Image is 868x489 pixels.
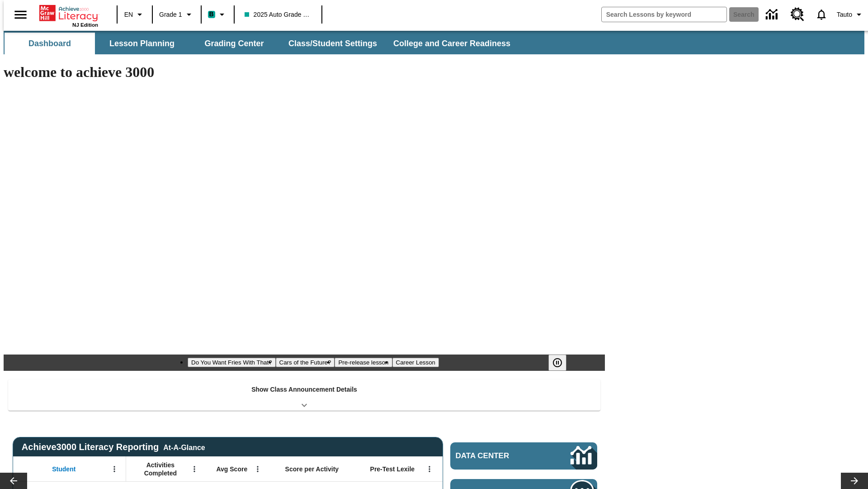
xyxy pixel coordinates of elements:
[7,1,34,28] button: Open side menu
[72,22,98,28] span: NJ Edition
[163,442,205,452] div: At-A-Glance
[97,33,187,54] button: Lesson Planning
[837,10,852,19] span: Tauto
[22,442,205,452] span: Achieve3000 Literacy Reporting
[276,358,335,367] button: Slide 2 Cars of the Future?
[189,33,279,54] button: Grading Center
[52,465,75,473] span: Student
[785,2,810,27] a: Resource Center, Will open in new tab
[251,462,264,476] button: Open Menu
[216,465,247,473] span: Avg Score
[159,10,182,19] span: Grade 1
[841,473,868,489] button: Lesson carousel, Next
[423,462,436,476] button: Open Menu
[602,7,726,22] input: search field
[760,2,785,27] a: Data Center
[456,451,540,460] span: Data Center
[386,33,518,54] button: College and Career Readiness
[120,6,149,23] button: Language: EN, Select a language
[131,461,190,477] span: Activities Completed
[5,33,95,54] button: Dashboard
[188,358,276,367] button: Slide 1 Do You Want Fries With That?
[833,6,868,23] button: Profile/Settings
[450,442,597,470] a: Data Center
[204,6,231,23] button: Boost Class color is teal. Change class color
[188,462,201,476] button: Open Menu
[124,10,133,19] span: EN
[108,462,121,476] button: Open Menu
[810,3,833,26] a: Notifications
[209,9,214,20] span: B
[245,10,311,19] span: 2025 Auto Grade 1 A
[370,465,415,473] span: Pre-Test Lexile
[285,465,339,473] span: Score per Activity
[39,3,98,28] div: Home
[335,358,392,367] button: Slide 3 Pre-release lesson
[392,358,439,367] button: Slide 4 Career Lesson
[4,64,605,81] h1: welcome to achieve 3000
[548,355,576,371] div: Pause
[156,6,198,23] button: Grade: Grade 1, Select a grade
[281,33,384,54] button: Class/Student Settings
[8,379,600,411] div: Show Class Announcement Details
[39,4,98,22] a: Home
[4,33,519,54] div: SubNavbar
[4,31,864,54] div: SubNavbar
[548,355,566,371] button: Pause
[251,385,357,394] p: Show Class Announcement Details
